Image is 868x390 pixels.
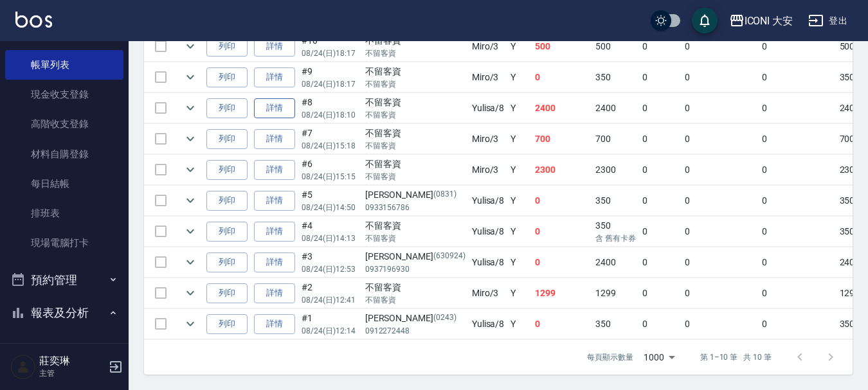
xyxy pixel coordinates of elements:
[532,278,592,308] td: 1299
[469,62,508,93] td: Miro /3
[365,65,466,78] div: 不留客資
[302,109,359,121] p: 08/24 (日) 18:10
[5,263,123,297] button: 預約管理
[469,309,508,339] td: Yulisa /8
[759,124,836,154] td: 0
[365,96,466,109] div: 不留客資
[532,247,592,278] td: 0
[469,186,508,216] td: Yulisa /8
[682,247,759,278] td: 0
[700,351,772,363] p: 第 1–10 筆 共 10 筆
[365,281,466,294] div: 不留客資
[206,283,248,303] button: 列印
[302,140,359,152] p: 08/24 (日) 15:18
[39,368,105,379] p: 主管
[682,31,759,62] td: 0
[206,129,248,149] button: 列印
[639,309,682,339] td: 0
[803,9,853,33] button: 登出
[302,48,359,59] p: 08/24 (日) 18:17
[254,253,295,272] a: 詳情
[639,93,682,123] td: 0
[298,217,362,247] td: #4
[592,155,639,185] td: 2300
[532,31,592,62] td: 500
[532,217,592,247] td: 0
[254,160,295,180] a: 詳情
[532,186,592,216] td: 0
[759,217,836,247] td: 0
[298,247,362,278] td: #3
[15,12,52,28] img: Logo
[639,62,682,93] td: 0
[365,140,466,152] p: 不留客資
[592,247,639,278] td: 2400
[181,129,200,148] button: expand row
[206,160,248,180] button: 列印
[206,314,248,334] button: 列印
[639,278,682,308] td: 0
[639,124,682,154] td: 0
[587,351,633,363] p: 每頁顯示數量
[298,186,362,216] td: #5
[365,233,466,244] p: 不留客資
[759,278,836,308] td: 0
[5,169,123,199] a: 每日結帳
[682,217,759,247] td: 0
[592,62,639,93] td: 350
[298,124,362,154] td: #7
[365,157,466,171] div: 不留客資
[181,283,200,303] button: expand row
[433,250,466,263] p: (630924)
[254,314,295,334] a: 詳情
[469,124,508,154] td: Miro /3
[206,222,248,242] button: 列印
[365,188,466,202] div: [PERSON_NAME]
[181,37,200,56] button: expand row
[302,171,359,182] p: 08/24 (日) 15:15
[5,109,123,139] a: 高階收支登錄
[759,186,836,216] td: 0
[5,335,123,364] a: 報表目錄
[692,8,718,33] button: save
[298,155,362,185] td: #6
[206,37,248,57] button: 列印
[5,199,123,228] a: 排班表
[365,171,466,182] p: 不留客資
[298,278,362,308] td: #2
[181,314,200,333] button: expand row
[302,294,359,306] p: 08/24 (日) 12:41
[638,340,680,375] div: 1000
[5,228,123,258] a: 現場電腦打卡
[469,278,508,308] td: Miro /3
[639,186,682,216] td: 0
[592,93,639,123] td: 2400
[298,62,362,93] td: #9
[469,31,508,62] td: Miro /3
[302,78,359,90] p: 08/24 (日) 18:17
[10,354,36,380] img: Person
[181,98,200,118] button: expand row
[206,67,248,87] button: 列印
[532,309,592,339] td: 0
[532,62,592,93] td: 0
[365,202,466,213] p: 0933156786
[254,37,295,57] a: 詳情
[759,62,836,93] td: 0
[507,124,532,154] td: Y
[365,78,466,90] p: 不留客資
[365,312,466,325] div: [PERSON_NAME]
[682,309,759,339] td: 0
[682,124,759,154] td: 0
[759,309,836,339] td: 0
[365,109,466,121] p: 不留客資
[592,124,639,154] td: 700
[365,325,466,337] p: 0912272448
[254,129,295,149] a: 詳情
[759,155,836,185] td: 0
[595,233,636,244] p: 含 舊有卡券
[365,250,466,263] div: [PERSON_NAME]
[39,355,105,368] h5: 莊奕琳
[507,278,532,308] td: Y
[507,31,532,62] td: Y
